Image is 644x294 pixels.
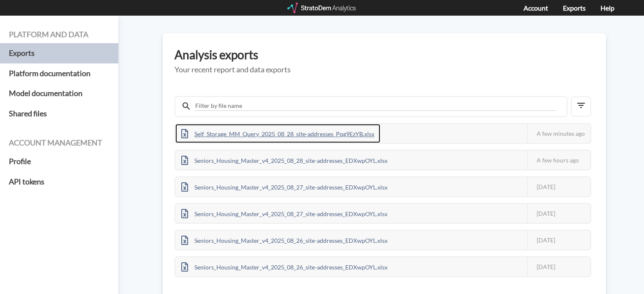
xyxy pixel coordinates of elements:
[175,182,393,190] a: Seniors_Housing_Master_v4_2025_08_27_site-addresses_EDXwpOYL.xlsx
[527,177,590,196] div: [DATE]
[175,48,594,61] h3: Analysis exports
[194,101,556,111] input: Filter by file name
[175,151,393,170] div: Seniors_Housing_Master_v4_2025_08_28_site-addresses_EDXwpOYL.xlsx
[175,124,380,143] div: Self_Storage_MM_Query_2025_08_28_site-addresses_Pqg9EzYB.xlsx
[527,151,590,170] div: A few hours ago
[527,124,590,143] div: A few minutes ago
[175,204,393,223] div: Seniors_Housing_Master_v4_2025_08_27_site-addresses_EDXwpOYL.xlsx
[9,139,109,147] h4: Account management
[527,257,590,276] div: [DATE]
[175,156,393,163] a: Seniors_Housing_Master_v4_2025_08_28_site-addresses_EDXwpOYL.xlsx
[9,151,109,172] a: Profile
[175,177,393,196] div: Seniors_Housing_Master_v4_2025_08_27_site-addresses_EDXwpOYL.xlsx
[9,63,109,84] a: Platform documentation
[175,262,393,269] a: Seniors_Housing_Master_v4_2025_08_26_site-addresses_EDXwpOYL.xlsx
[9,30,109,39] h4: Platform and data
[524,4,548,12] a: Account
[175,236,393,243] a: Seniors_Housing_Master_v4_2025_08_26_site-addresses_EDXwpOYL.xlsx
[9,172,109,192] a: API tokens
[9,83,109,104] a: Model documentation
[175,257,393,276] div: Seniors_Housing_Master_v4_2025_08_26_site-addresses_EDXwpOYL.xlsx
[175,129,380,136] a: Self_Storage_MM_Query_2025_08_28_site-addresses_Pqg9EzYB.xlsx
[175,231,393,250] div: Seniors_Housing_Master_v4_2025_08_26_site-addresses_EDXwpOYL.xlsx
[527,204,590,223] div: [DATE]
[527,231,590,250] div: [DATE]
[563,4,586,12] a: Exports
[9,43,109,63] a: Exports
[9,104,109,124] a: Shared files
[600,4,614,12] a: Help
[175,209,393,216] a: Seniors_Housing_Master_v4_2025_08_27_site-addresses_EDXwpOYL.xlsx
[175,66,594,74] h5: Your recent report and data exports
